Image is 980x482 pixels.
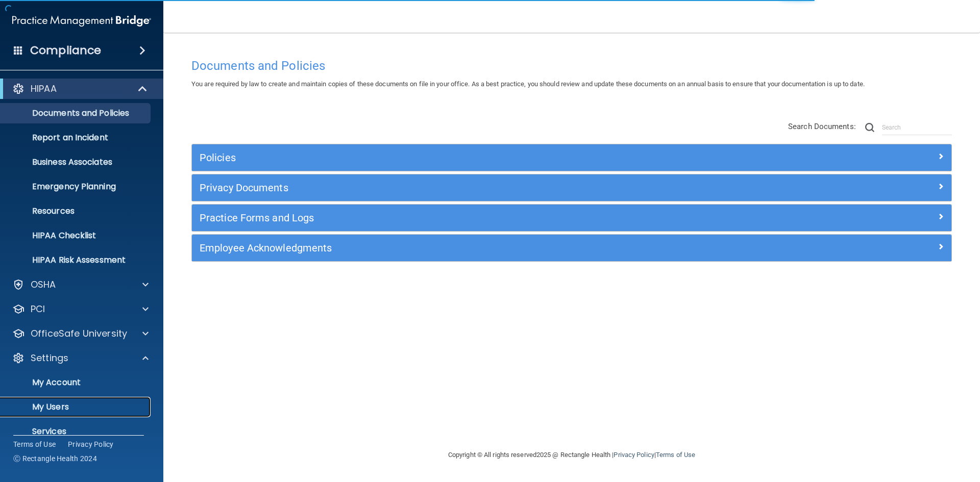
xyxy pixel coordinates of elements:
[7,157,146,167] p: Business Associates
[865,123,874,132] img: ic-search.3b580494.png
[200,180,944,196] a: Privacy Documents
[7,377,146,388] p: My Account
[7,255,146,265] p: HIPAA Risk Assessment
[7,402,146,412] p: My Users
[13,453,97,464] span: Ⓒ Rectangle Health 2024
[656,451,695,459] a: Terms of Use
[31,327,127,340] p: OfficeSafe University
[12,11,151,31] img: PMB logo
[200,242,754,253] h5: Employee Acknowledgments
[31,352,68,364] p: Settings
[614,451,654,459] a: Privacy Policy
[12,352,149,364] a: Settings
[31,303,45,315] p: PCI
[7,426,146,437] p: Services
[200,240,944,256] a: Employee Acknowledgments
[788,122,856,131] span: Search Documents:
[12,303,149,315] a: PCI
[200,210,944,226] a: Practice Forms and Logs
[7,206,146,216] p: Resources
[13,439,56,449] a: Terms of Use
[200,149,944,166] a: Policies
[882,120,952,135] input: Search
[12,83,148,95] a: HIPAA
[12,278,149,291] a: OSHA
[200,152,754,163] h5: Policies
[200,182,754,193] h5: Privacy Documents
[31,278,56,291] p: OSHA
[31,83,57,95] p: HIPAA
[12,327,149,340] a: OfficeSafe University
[200,212,754,223] h5: Practice Forms and Logs
[191,80,865,88] span: You are required by law to create and maintain copies of these documents on file in your office. ...
[7,182,146,192] p: Emergency Planning
[7,108,146,118] p: Documents and Policies
[7,133,146,143] p: Report an Incident
[30,43,101,58] h4: Compliance
[68,439,114,449] a: Privacy Policy
[191,59,952,72] h4: Documents and Policies
[385,439,758,471] div: Copyright © All rights reserved 2025 @ Rectangle Health | |
[7,231,146,241] p: HIPAA Checklist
